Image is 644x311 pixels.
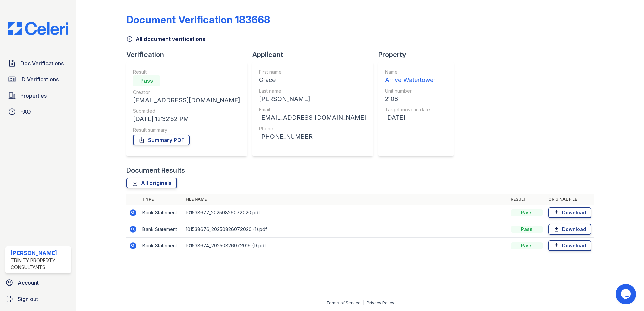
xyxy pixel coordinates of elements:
[385,69,436,85] a: Name Arrive Watertower
[259,125,366,132] div: Phone
[183,221,508,238] td: 101538676_20250826072020 (1).pdf
[259,94,366,104] div: [PERSON_NAME]
[548,207,591,218] a: Download
[259,106,366,113] div: Email
[133,69,240,75] div: Result
[133,127,240,133] div: Result summary
[259,113,366,123] div: [EMAIL_ADDRESS][DOMAIN_NAME]
[140,194,183,205] th: Type
[183,205,508,221] td: 101538677_20250826072020.pdf
[3,22,74,35] img: CE_Logo_Blue-a8612792a0a2168367f1c8372b55b34899dd931a85d93a1a3d3e32e68fde9ad4.png
[259,69,366,75] div: First name
[385,106,436,113] div: Target move in date
[183,194,508,205] th: File name
[20,75,59,83] span: ID Verifications
[20,108,31,116] span: FAQ
[259,75,366,85] div: Grace
[11,257,68,271] div: Trinity Property Consultants
[140,221,183,238] td: Bank Statement
[20,59,64,67] span: Doc Verifications
[20,92,47,100] span: Properties
[252,50,378,59] div: Applicant
[363,300,364,305] div: |
[5,105,71,118] a: FAQ
[140,205,183,221] td: Bank Statement
[126,13,270,26] div: Document Verification 183668
[133,114,240,124] div: [DATE] 12:32:52 PM
[3,292,74,306] a: Sign out
[508,194,546,205] th: Result
[126,166,185,175] div: Document Results
[546,194,594,205] th: Original file
[5,73,71,86] a: ID Verifications
[259,88,366,94] div: Last name
[548,224,591,235] a: Download
[385,88,436,94] div: Unit number
[133,108,240,114] div: Submitted
[18,295,38,303] span: Sign out
[385,113,436,123] div: [DATE]
[616,284,637,304] iframe: chat widget
[133,135,190,145] a: Summary PDF
[5,57,71,70] a: Doc Verifications
[126,35,205,43] a: All document verifications
[11,249,68,257] div: [PERSON_NAME]
[183,238,508,254] td: 101538674_20250826072019 (1).pdf
[367,300,394,305] a: Privacy Policy
[511,226,543,233] div: Pass
[259,132,366,141] div: [PHONE_NUMBER]
[3,276,74,289] a: Account
[385,69,436,75] div: Name
[511,209,543,216] div: Pass
[133,96,240,105] div: [EMAIL_ADDRESS][DOMAIN_NAME]
[133,89,240,96] div: Creator
[18,279,39,287] span: Account
[378,50,459,59] div: Property
[511,242,543,249] div: Pass
[140,238,183,254] td: Bank Statement
[385,94,436,104] div: 2108
[133,75,160,86] div: Pass
[385,75,436,85] div: Arrive Watertower
[5,89,71,102] a: Properties
[326,300,361,305] a: Terms of Service
[126,50,252,59] div: Verification
[548,240,591,251] a: Download
[126,178,177,188] a: All originals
